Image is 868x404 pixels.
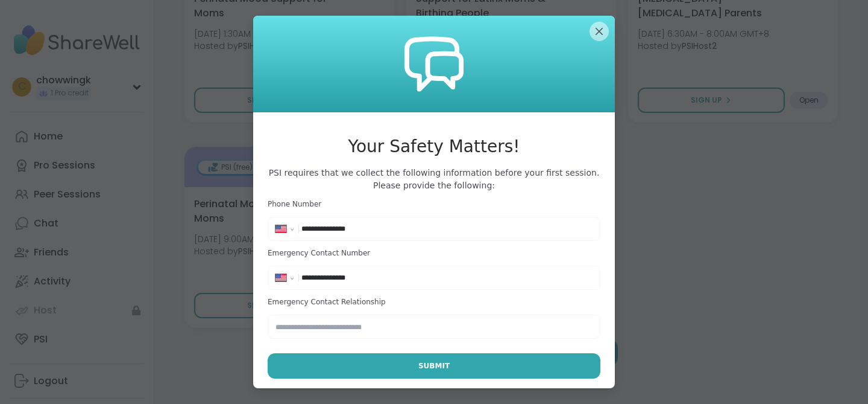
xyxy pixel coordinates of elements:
h3: Phone Number [268,199,600,210]
h3: Your Safety Matters! [268,134,600,159]
span: Submit [418,361,450,371]
button: Submit [268,353,600,379]
span: PSI requires that we collect the following information before your first session. Please provide ... [268,167,600,192]
img: United States [275,274,286,281]
h3: Emergency Contact Relationship [268,297,600,307]
h3: Emergency Contact Number [268,248,600,258]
